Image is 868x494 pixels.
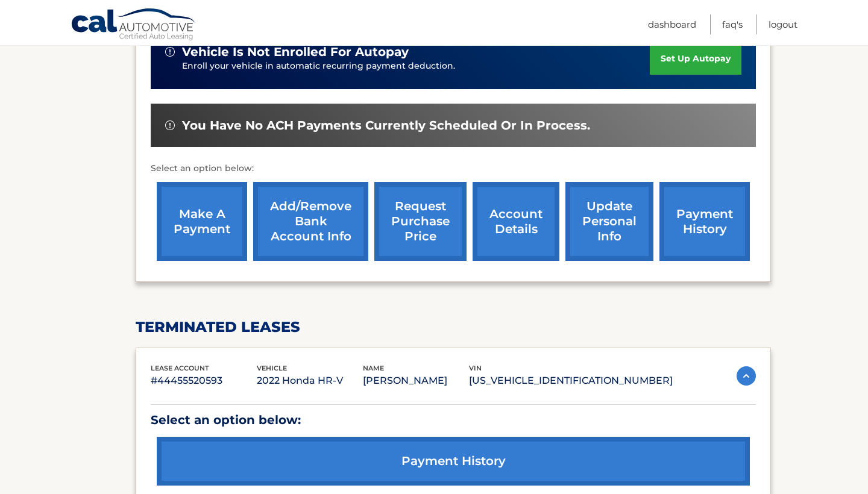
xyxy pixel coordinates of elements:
a: payment history [659,182,750,261]
p: Enroll your vehicle in automatic recurring payment deduction. [182,60,650,73]
p: #44455520593 [151,372,257,389]
span: vehicle is not enrolled for autopay [182,45,409,60]
a: update personal info [565,182,653,261]
a: FAQ's [722,14,743,34]
span: vehicle [257,364,287,372]
span: lease account [151,364,209,372]
a: Add/Remove bank account info [253,182,368,261]
a: Logout [769,14,797,34]
img: accordion-active.svg [737,366,756,386]
a: Dashboard [648,14,696,34]
p: Select an option below: [151,410,756,431]
a: request purchase price [374,182,467,261]
a: set up autopay [650,43,741,75]
p: 2022 Honda HR-V [257,372,363,389]
span: You have no ACH payments currently scheduled or in process. [182,118,590,133]
a: make a payment [157,182,247,261]
p: Select an option below: [151,161,756,176]
a: account details [473,182,559,261]
p: [PERSON_NAME] [363,372,469,389]
img: alert-white.svg [165,47,175,57]
a: Cal Automotive [71,8,197,43]
a: payment history [157,437,750,486]
span: name [363,364,384,372]
p: [US_VEHICLE_IDENTIFICATION_NUMBER] [469,372,673,389]
span: vin [469,364,482,372]
h2: terminated leases [136,318,771,336]
img: alert-white.svg [165,120,175,130]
